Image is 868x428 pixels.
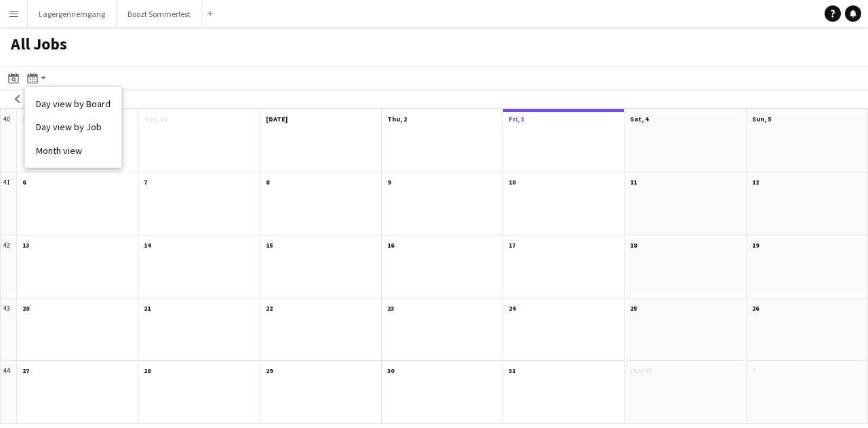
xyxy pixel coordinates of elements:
[117,1,202,27] button: Boozt Sommerfest
[144,115,167,123] span: Tue, 30
[28,1,117,27] button: Lagergennemgang
[144,178,147,187] span: 7
[630,115,648,123] span: Sat, 4
[1,298,17,362] div: 43
[144,241,151,250] span: 14
[387,366,394,375] span: 30
[1,172,17,235] div: 41
[752,366,755,375] span: 2
[509,178,515,187] span: 10
[509,366,515,375] span: 31
[752,115,771,123] span: Sun, 5
[387,178,391,187] span: 9
[266,241,273,250] span: 15
[752,304,759,313] span: 26
[630,241,637,250] span: 18
[36,121,111,133] a: Day view by Job
[266,178,269,187] span: 8
[266,304,273,313] span: 22
[630,178,637,187] span: 11
[36,144,111,157] a: Month view
[509,115,524,123] span: Fri, 3
[22,178,26,187] span: 6
[387,115,407,123] span: Thu, 2
[22,241,29,250] span: 13
[266,115,288,123] span: [DATE]
[1,361,17,424] div: 44
[752,241,759,250] span: 19
[630,366,652,375] span: [DATE]
[752,178,759,187] span: 12
[509,304,515,313] span: 24
[630,304,637,313] span: 25
[1,109,17,172] div: 40
[387,304,394,313] span: 23
[266,366,273,375] span: 29
[22,366,29,375] span: 27
[22,304,29,313] span: 20
[387,241,394,250] span: 16
[144,304,151,313] span: 21
[22,115,47,123] span: Mon, 29
[144,366,151,375] span: 28
[509,241,515,250] span: 17
[1,235,17,298] div: 42
[36,98,111,110] a: Day view by Board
